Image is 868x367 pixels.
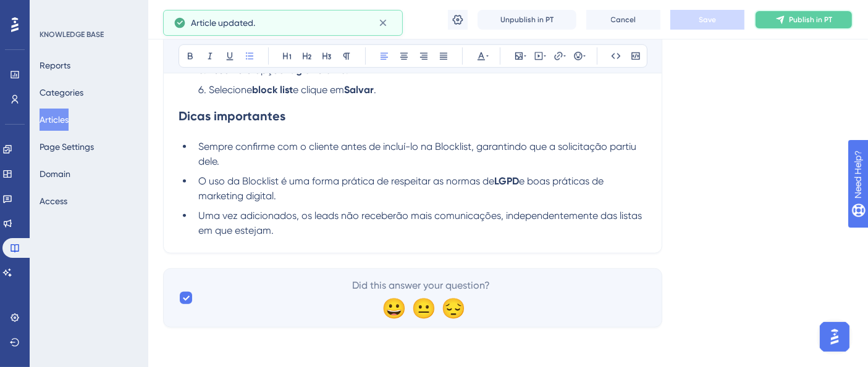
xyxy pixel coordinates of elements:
[198,210,644,236] span: Uma vez adicionados, os leads não receberão mais comunicações, independentemente das listas em qu...
[478,10,576,30] button: Unpublish in PT
[353,278,491,293] span: Did this answer your question?
[586,10,660,30] button: Cancel
[382,298,402,318] div: 😀
[816,318,853,355] iframe: UserGuiding AI Assistant Launcher
[40,81,83,104] button: Categories
[611,15,636,25] span: Cancel
[40,163,70,185] button: Domain
[293,84,344,96] span: e clique em
[670,10,744,30] button: Save
[500,15,554,25] span: Unpublish in PT
[789,15,832,25] span: Publish in PT
[209,84,252,96] span: Selecione
[191,15,255,30] span: Article updated.
[40,190,67,212] button: Access
[754,10,853,30] button: Publish in PT
[179,109,285,123] strong: Dicas importantes
[40,136,94,158] button: Page Settings
[40,109,69,131] button: Articles
[374,84,376,96] span: .
[198,141,639,167] span: Sempre confirme com o cliente antes de incluí-lo na Blocklist, garantindo que a solicitação parti...
[494,175,519,187] strong: LGPD
[40,54,70,76] button: Reports
[344,84,374,96] strong: Salvar
[252,84,293,96] strong: block list
[29,3,77,18] span: Need Help?
[411,298,431,318] div: 😐
[198,175,494,187] span: O uso da Blocklist é uma forma prática de respeitar as normas de
[40,30,104,39] div: KNOWLEDGE BASE
[441,298,461,318] div: 😔
[699,15,716,25] span: Save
